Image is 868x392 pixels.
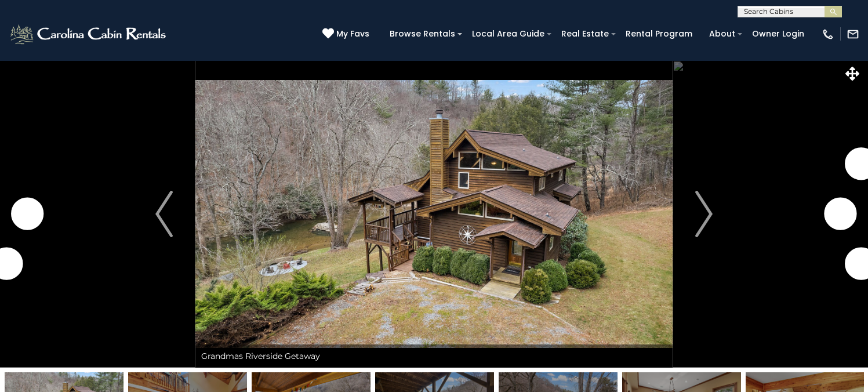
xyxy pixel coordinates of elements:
img: White-1-2.png [9,23,169,46]
a: My Favs [322,28,372,41]
a: Owner Login [746,25,810,43]
div: Grandmas Riverside Getaway [195,344,673,368]
button: Next [673,60,735,368]
a: Local Area Guide [466,25,550,43]
img: mail-regular-white.png [847,28,859,41]
a: Rental Program [620,25,698,43]
a: Browse Rentals [384,25,461,43]
a: Real Estate [555,25,615,43]
img: phone-regular-white.png [822,28,834,41]
img: arrow [695,191,713,237]
button: Previous [133,60,195,368]
img: arrow [155,191,173,237]
span: My Favs [336,28,369,40]
a: About [703,25,741,43]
